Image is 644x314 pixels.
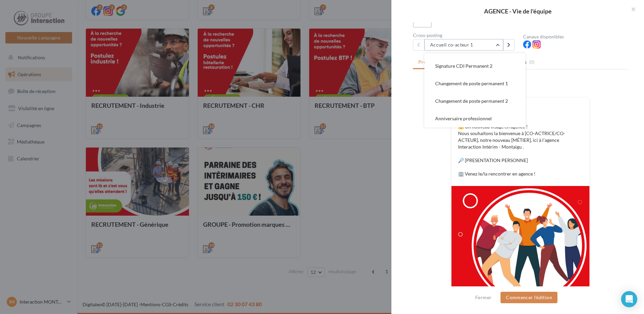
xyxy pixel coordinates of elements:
button: Changement de poste permanent 2 [424,92,525,110]
span: Changement de poste permanent 2 [435,98,508,104]
button: Anniversaire professionnel [424,110,525,127]
p: 🤗 Un nouveau visage en agence ! Nous souhaitons la bienvenue à [CO-ACTRICE/CO-ACTEUR], notre nouv... [458,123,583,177]
button: Changement de poste permanent 1 [424,75,525,92]
button: Accueil co-acteur 1 [424,39,503,51]
span: Changement de poste permanent 1 [435,81,508,86]
span: (0) [529,59,535,65]
div: Open Intercom Messenger [621,291,637,307]
div: Cross-posting [413,33,518,38]
button: Fermer [473,293,494,302]
button: Commencer l'édition [501,292,557,303]
div: Canaux disponibles [523,34,628,39]
div: AGENCE - Vie de l'équipe [402,8,633,14]
button: Signature CDI Permanent 2 [424,57,525,75]
span: Signature CDI Permanent 2 [435,63,492,69]
span: Anniversaire professionnel [435,116,492,121]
